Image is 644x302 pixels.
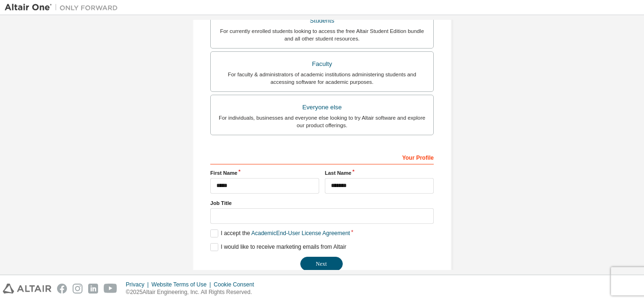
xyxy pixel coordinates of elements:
img: instagram.svg [73,284,83,294]
button: Next [300,257,343,271]
img: Altair One [5,3,123,12]
p: © 2025 Altair Engineering, Inc. All Rights Reserved. [126,288,260,296]
label: First Name [210,169,319,177]
div: For currently enrolled students looking to access the free Altair Student Edition bundle and all ... [216,27,428,42]
div: Cookie Consent [214,281,259,288]
div: Privacy [126,281,151,288]
label: Job Title [210,199,434,207]
label: Last Name [325,169,434,177]
div: Everyone else [216,101,428,114]
div: Faculty [216,57,428,71]
img: linkedin.svg [88,284,98,294]
div: Website Terms of Use [151,281,214,288]
div: Students [216,14,428,27]
a: Academic End-User License Agreement [251,230,350,237]
img: altair_logo.svg [3,284,51,294]
img: youtube.svg [104,284,117,294]
label: I accept the [210,229,350,237]
img: facebook.svg [57,284,67,294]
div: For individuals, businesses and everyone else looking to try Altair software and explore our prod... [216,114,428,129]
div: Your Profile [210,149,434,164]
label: I would like to receive marketing emails from Altair [210,243,346,251]
div: For faculty & administrators of academic institutions administering students and accessing softwa... [216,71,428,86]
